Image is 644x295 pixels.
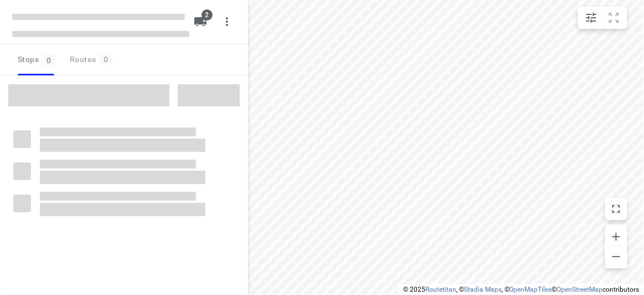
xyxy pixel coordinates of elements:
a: OpenMapTiles [509,286,552,293]
li: © 2025 , © , © © contributors [403,286,640,293]
a: Stadia Maps [464,286,502,293]
a: Routetitan [425,286,456,293]
button: Map settings [580,7,602,29]
div: small contained button group [578,7,627,29]
a: OpenStreetMap [557,286,603,293]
